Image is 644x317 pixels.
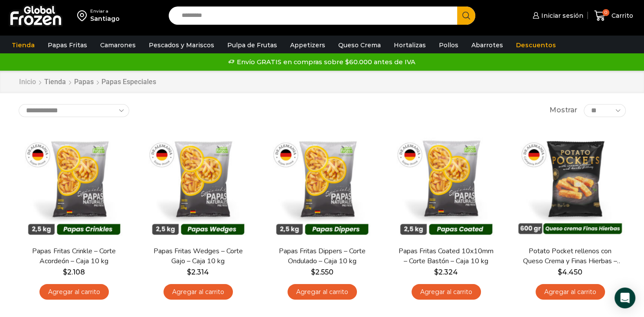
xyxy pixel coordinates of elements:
a: Hortalizas [389,37,430,53]
bdi: 4.450 [558,268,582,276]
span: 0 [602,9,609,16]
a: Papas Fritas Wedges – Corte Gajo – Caja 10 kg [148,246,248,266]
span: $ [434,268,438,276]
a: Tienda [7,37,39,53]
nav: Breadcrumb [19,77,156,87]
select: Pedido de la tienda [19,104,129,117]
a: Agregar al carrito: “Papas Fritas Crinkle - Corte Acordeón - Caja 10 kg” [39,284,109,300]
img: address-field-icon.svg [77,8,90,23]
a: Agregar al carrito: “Papas Fritas Wedges – Corte Gajo - Caja 10 kg” [163,284,233,300]
a: Pollos [435,37,463,53]
a: Tienda [44,77,66,87]
button: Search button [457,7,475,25]
div: Open Intercom Messenger [615,288,635,308]
a: Agregar al carrito: “Potato Pocket rellenos con Queso Crema y Finas Hierbas - Caja 8.4 kg” [536,284,605,300]
span: $ [311,268,315,276]
bdi: 2.108 [63,268,85,276]
span: $ [558,268,562,276]
a: Agregar al carrito: “Papas Fritas Coated 10x10mm - Corte Bastón - Caja 10 kg” [412,284,481,300]
div: Santiago [90,14,120,23]
a: Potato Pocket rellenos con Queso Crema y Finas Hierbas – Caja 8.4 kg [520,246,620,266]
a: Papas Fritas Dippers – Corte Ondulado – Caja 10 kg [272,246,372,266]
a: Pulpa de Frutas [223,37,281,53]
a: Agregar al carrito: “Papas Fritas Dippers - Corte Ondulado - Caja 10 kg” [288,284,357,300]
a: Papas [74,77,94,87]
a: Queso Crema [334,37,385,53]
a: Papas Fritas Coated 10x10mm – Corte Bastón – Caja 10 kg [396,246,496,266]
bdi: 2.314 [187,268,209,276]
bdi: 2.324 [434,268,458,276]
span: Iniciar sesión [539,11,583,20]
span: Carrito [609,11,633,20]
a: Descuentos [512,37,560,53]
h1: Papas Especiales [101,78,156,86]
a: 0 Carrito [592,6,635,26]
a: Papas Fritas [43,37,92,53]
a: Inicio [19,77,36,87]
a: Camarones [96,37,140,53]
a: Iniciar sesión [530,7,583,24]
bdi: 2.550 [311,268,333,276]
span: $ [187,268,191,276]
div: Enviar a [90,8,120,14]
a: Papas Fritas Crinkle – Corte Acordeón – Caja 10 kg [24,246,124,266]
span: $ [63,268,67,276]
a: Pescados y Mariscos [144,37,219,53]
span: Mostrar [549,105,577,115]
a: Appetizers [286,37,330,53]
a: Abarrotes [467,37,507,53]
